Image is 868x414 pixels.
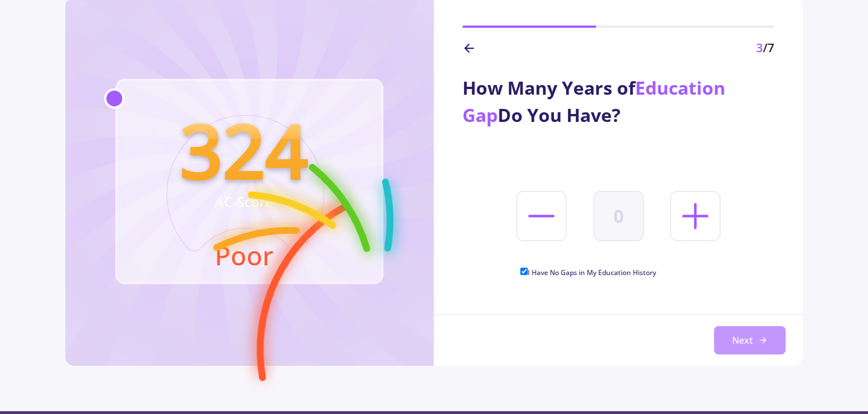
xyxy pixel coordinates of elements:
[180,99,308,201] text: 324
[520,268,528,275] input: I Have No Gaps in My Education History
[215,238,273,273] text: Poor
[462,74,774,129] div: How Many Years of Do You Have?
[756,40,763,56] span: 3
[462,75,725,127] span: Education Gap
[714,326,786,354] button: Next
[215,192,273,211] text: AC-Score
[528,268,656,277] span: I Have No Gaps in My Education History
[763,40,774,56] span: /7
